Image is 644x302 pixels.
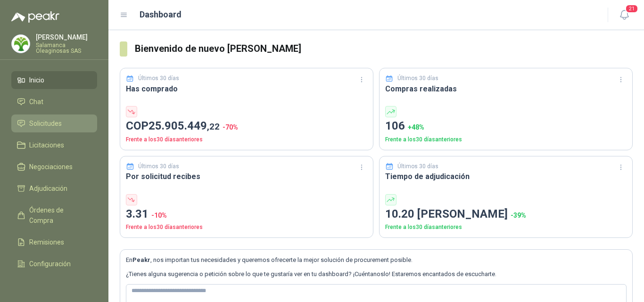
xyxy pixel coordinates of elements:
p: Últimos 30 días [138,74,179,83]
span: Solicitudes [29,118,62,129]
a: Inicio [11,71,97,89]
img: Company Logo [12,35,30,53]
p: En , nos importan tus necesidades y queremos ofrecerte la mejor solución de procurement posible. [126,255,627,265]
a: Remisiones [11,233,97,251]
span: Órdenes de Compra [29,205,88,226]
p: 10.20 [PERSON_NAME] [385,205,627,223]
span: 21 [625,4,638,13]
h3: Tiempo de adjudicación [385,171,627,182]
span: Configuración [29,259,71,269]
p: Frente a los 30 días anteriores [126,135,367,144]
p: Últimos 30 días [138,162,179,171]
a: Configuración [11,255,97,273]
a: Chat [11,93,97,111]
span: Remisiones [29,237,64,247]
h3: Compras realizadas [385,83,627,95]
span: Inicio [29,75,44,85]
span: -10 % [151,212,167,219]
a: Licitaciones [11,136,97,154]
h3: Has comprado [126,83,367,95]
h3: Bienvenido de nuevo [PERSON_NAME] [135,41,633,56]
span: -70 % [223,123,238,131]
a: Órdenes de Compra [11,201,97,229]
p: 3.31 [126,205,367,223]
img: Logo peakr [11,11,59,23]
p: 106 [385,117,627,135]
a: Manuales y ayuda [11,277,97,294]
span: Chat [29,97,43,107]
p: Últimos 30 días [397,74,438,83]
p: Frente a los 30 días anteriores [126,223,367,232]
b: Peakr [132,256,150,263]
a: Solicitudes [11,114,97,132]
span: + 48 % [408,123,424,131]
span: -39 % [511,212,526,219]
p: COP [126,117,367,135]
a: Negociaciones [11,158,97,176]
p: Salamanca Oleaginosas SAS [36,42,97,54]
span: ,22 [207,121,220,132]
span: Negociaciones [29,162,73,172]
p: ¿Tienes alguna sugerencia o petición sobre lo que te gustaría ver en tu dashboard? ¡Cuéntanoslo! ... [126,269,627,279]
p: Frente a los 30 días anteriores [385,135,627,144]
h1: Dashboard [140,8,182,21]
span: Licitaciones [29,140,64,150]
p: Últimos 30 días [397,162,438,171]
span: Adjudicación [29,183,67,194]
h3: Por solicitud recibes [126,171,367,182]
p: Frente a los 30 días anteriores [385,223,627,232]
p: [PERSON_NAME] [36,34,97,41]
span: 25.905.449 [149,119,220,132]
button: 21 [616,7,633,24]
a: Adjudicación [11,180,97,197]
